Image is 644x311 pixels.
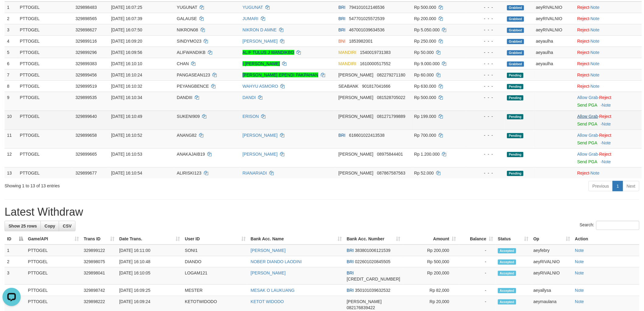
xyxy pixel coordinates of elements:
span: [PERSON_NAME] [338,152,373,157]
td: · [575,47,642,58]
a: Show 25 rows [5,221,41,231]
span: 329899658 [75,133,97,138]
a: Send PGA [577,159,597,164]
span: Pending [507,152,523,157]
span: Rp 60.000 [414,72,434,77]
span: 329899535 [75,95,97,100]
a: Note [591,5,600,10]
td: 329898075 [81,256,117,267]
span: Rp 9.000.000 [414,61,440,66]
a: Allow Grab [577,152,598,157]
span: Rp 1.200.000 [414,152,440,157]
a: Note [591,84,600,89]
span: Copy 383801006121539 to clipboard [355,248,391,253]
td: 3 [5,24,17,35]
span: Copy 350101039632532 to clipboard [355,288,391,293]
div: - - - [470,61,502,67]
td: 13 [5,167,17,178]
span: Copy 087867587563 to clipboard [377,171,405,175]
td: 4 [5,285,26,296]
span: · [577,95,599,100]
span: Rp 250.000 [414,39,436,44]
a: Send PGA [577,103,597,108]
span: NIKRON08 [177,27,198,32]
div: - - - [470,4,502,10]
span: [DATE] 16:10:53 [111,152,142,157]
a: Reject [577,16,590,21]
span: [PERSON_NAME] [338,95,373,100]
td: 2 [5,13,17,24]
td: [DATE] 16:10:05 [117,267,183,285]
div: - - - [470,132,502,138]
td: - [458,267,495,285]
span: [DATE] 16:10:24 [111,72,142,77]
th: Balance: activate to sort column ascending [458,233,495,245]
span: [PERSON_NAME] [338,114,373,119]
span: [PERSON_NAME] [347,299,382,304]
span: Accepted [498,299,516,305]
span: 329899640 [75,114,97,119]
td: · [575,167,642,178]
span: DANDIII [177,95,192,100]
a: I [PERSON_NAME] [243,61,280,66]
span: Grabbed [507,5,524,10]
td: · [575,2,642,13]
td: PTTOGEL [26,267,81,285]
a: [PERSON_NAME] EPENDI PAKPAHAN [243,72,318,77]
td: · [575,111,642,129]
a: Note [575,270,584,275]
span: 329899519 [75,84,97,89]
td: · [575,69,642,80]
a: Reject [577,84,590,89]
span: Copy 082176839422 to clipboard [347,305,375,310]
th: Op: activate to sort column ascending [531,233,573,245]
div: - - - [470,113,502,119]
a: Note [591,27,600,32]
a: Reject [599,152,611,157]
a: Note [591,61,600,66]
div: Showing 1 to 13 of 13 entries [5,180,264,189]
td: aeyRIVALNIO [534,2,575,13]
a: Note [591,16,600,21]
span: Rp 199.000 [414,114,436,119]
a: Reject [577,39,590,44]
span: Pending [507,73,523,78]
a: Reject [577,171,590,175]
th: Action [572,233,639,245]
a: Copy [40,221,59,231]
span: Rp 500.000 [414,95,436,100]
td: PTTOGEL [26,285,81,296]
td: aeyaulha [534,35,575,47]
a: Reject [577,5,590,10]
span: Copy 597801008181539 to clipboard [347,277,400,281]
td: · [575,24,642,35]
td: PTTOGEL [17,58,73,69]
a: Note [575,259,584,264]
span: [DATE] 16:09:56 [111,50,142,55]
th: Bank Acc. Number: activate to sort column ascending [344,233,403,245]
a: [PERSON_NAME] [251,248,286,253]
span: PANGASEAN123 [177,72,210,77]
td: PTTOGEL [17,148,73,167]
th: ID: activate to sort column descending [5,233,26,245]
a: RIANARIADI [243,171,267,175]
span: MANDIRI [338,61,356,66]
span: [DATE] 16:09:20 [111,39,142,44]
span: BRI [347,248,354,253]
span: SUKENI909 [177,114,200,119]
a: Send PGA [577,140,597,145]
a: [PERSON_NAME] [243,39,278,44]
td: 8 [5,80,17,92]
span: BNI [338,39,345,44]
span: ANAKAJAIB19 [177,152,205,157]
span: BRI [338,133,345,138]
span: MANDIRI [338,50,356,55]
a: KETOT WIDODO [251,299,284,304]
td: PTTOGEL [26,256,81,267]
a: Note [575,299,584,304]
span: [PERSON_NAME] [338,171,373,175]
td: PTTOGEL [17,2,73,13]
span: 329898627 [75,27,97,32]
span: Rp 50.000 [414,50,434,55]
div: - - - [470,16,502,22]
